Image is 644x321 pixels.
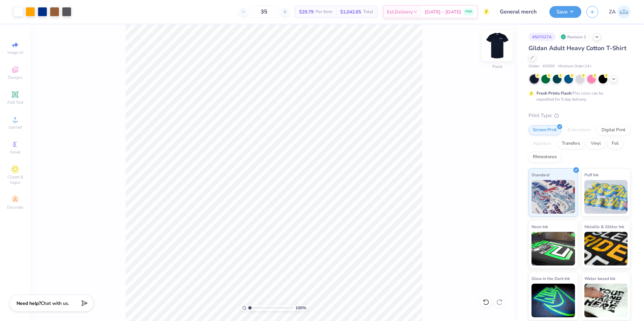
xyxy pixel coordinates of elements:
[465,9,472,14] span: FREE
[41,300,69,307] span: Chat with us.
[295,305,306,311] span: 100 %
[557,139,584,149] div: Transfers
[316,8,332,15] span: Per Item
[563,125,595,135] div: Embroidery
[3,174,27,185] span: Clipart & logos
[584,284,628,317] img: Water based Ink
[299,8,314,15] span: $29.79
[363,8,373,15] span: Total
[528,152,561,162] div: Rhinestones
[584,275,615,282] span: Water based Ink
[7,50,23,55] span: Image AI
[7,205,23,210] span: Decorate
[492,64,502,70] div: Front
[586,139,605,149] div: Vinyl
[558,64,592,69] span: Minimum Order: 24 +
[607,139,623,149] div: Foil
[584,180,628,214] img: Puff Ink
[484,32,511,59] img: Front
[549,6,581,18] button: Save
[609,8,616,16] span: ZA
[537,91,572,96] strong: Fresh Prints Flash:
[532,171,549,178] span: Standard
[495,5,544,19] input: Untitled Design
[251,6,277,18] input: – –
[528,33,555,41] div: # 507027A
[584,171,599,178] span: Puff Ink
[7,100,23,105] span: Add Text
[617,5,631,19] img: Zuriel Alaba
[537,90,619,102] div: This color can be expedited for 5 day delivery.
[609,5,631,19] a: ZA
[543,64,555,69] span: # G500
[532,284,575,317] img: Glow in the Dark Ink
[528,125,561,135] div: Screen Print
[425,8,461,15] span: [DATE] - [DATE]
[8,75,23,80] span: Designs
[8,124,22,130] span: Upload
[584,223,624,230] span: Metallic & Glitter Ink
[340,8,361,15] span: $1,042.65
[528,64,539,69] span: Gildan
[528,44,626,52] span: Gildan Adult Heavy Cotton T-Shirt
[17,300,41,307] strong: Need help?
[532,232,575,265] img: Neon Ink
[584,232,628,265] img: Metallic & Glitter Ink
[532,180,575,214] img: Standard
[10,149,21,155] span: Greek
[528,112,631,119] div: Print Type
[528,139,555,149] div: Applique
[387,8,413,15] span: Est. Delivery
[532,223,548,230] span: Neon Ink
[597,125,630,135] div: Digital Print
[559,33,590,41] div: Revision 2
[532,275,570,282] span: Glow in the Dark Ink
